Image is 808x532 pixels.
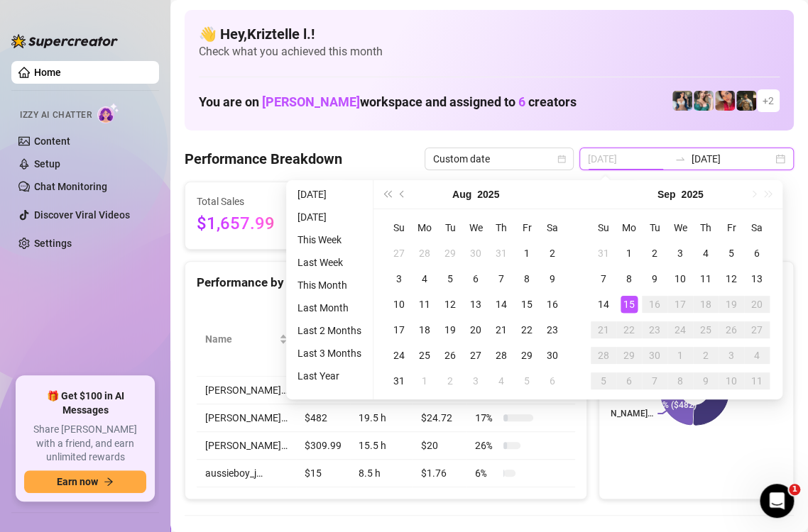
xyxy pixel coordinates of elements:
a: Chat Monitoring [34,181,107,192]
div: 30 [646,347,663,364]
td: 2025-09-16 [642,292,667,317]
td: 2025-08-31 [386,368,412,394]
span: 🎁 Get $100 in AI Messages [24,389,146,417]
td: 2025-09-05 [514,368,540,394]
div: 15 [518,296,535,313]
td: 2025-09-24 [667,317,693,343]
div: 20 [467,321,484,338]
td: $15 [296,460,350,487]
a: Content [34,135,70,147]
a: Setup [34,158,60,170]
td: 2025-08-28 [488,343,514,368]
div: 27 [748,321,765,338]
td: 2025-08-07 [488,266,514,292]
span: Check what you achieved this month [199,44,780,60]
div: 14 [595,296,612,313]
div: 28 [595,347,612,364]
div: 4 [748,347,765,364]
span: Share [PERSON_NAME] with a friend, and earn unlimited rewards [24,423,146,465]
td: [PERSON_NAME]… [197,432,296,460]
td: 2025-08-02 [540,240,565,266]
span: Izzy AI Chatter [20,109,92,122]
th: Th [693,215,719,240]
td: 2025-09-04 [693,240,719,266]
td: 2025-10-07 [642,368,667,394]
button: Choose a year [681,180,703,209]
td: 2025-08-30 [540,343,565,368]
td: 2025-09-01 [412,368,437,394]
td: $1.76 [413,460,466,487]
div: 31 [595,245,612,262]
span: 6 [518,94,525,109]
th: Su [386,215,412,240]
div: 21 [493,321,510,338]
td: 2025-07-29 [437,240,463,266]
button: Last year (Control + left) [379,180,395,209]
td: 2025-08-25 [412,343,437,368]
div: 5 [518,372,535,389]
td: 2025-07-30 [463,240,488,266]
td: 15.5 h [350,432,413,460]
td: 2025-09-03 [463,368,488,394]
div: 13 [467,296,484,313]
td: 2025-09-19 [719,292,744,317]
img: logo-BBDzfeDw.svg [11,34,118,48]
a: Settings [34,238,72,249]
td: 2025-07-28 [412,240,437,266]
div: 27 [391,245,408,262]
td: 2025-10-04 [744,343,770,368]
div: 2 [442,372,459,389]
td: 2025-10-09 [693,368,719,394]
div: 9 [544,270,561,287]
td: $20 [413,432,466,460]
div: 12 [723,270,740,287]
div: 2 [544,245,561,262]
td: 2025-09-06 [540,368,565,394]
div: 10 [723,372,740,389]
span: Custom date [433,148,565,170]
div: 30 [544,347,561,364]
li: This Week [292,231,367,248]
div: 19 [723,296,740,313]
td: 2025-10-01 [667,343,693,368]
td: 2025-09-05 [719,240,744,266]
td: 2025-08-21 [488,317,514,343]
td: 2025-08-19 [437,317,463,343]
th: Mo [412,215,437,240]
span: arrow-right [104,477,114,487]
td: 2025-09-30 [642,343,667,368]
div: 4 [493,372,510,389]
div: 29 [518,347,535,364]
td: 2025-08-29 [514,343,540,368]
button: Earn nowarrow-right [24,470,146,493]
td: 2025-08-22 [514,317,540,343]
td: 2025-08-14 [488,292,514,317]
div: 18 [416,321,433,338]
span: Name [205,331,276,347]
li: Last 2 Months [292,322,367,339]
td: 2025-08-06 [463,266,488,292]
td: 19.5 h [350,404,413,432]
div: 9 [697,372,714,389]
td: $24.72 [413,404,466,432]
span: to [675,153,686,165]
div: 3 [467,372,484,389]
th: We [463,215,488,240]
li: Last Year [292,367,367,384]
td: 2025-09-15 [616,292,642,317]
div: 8 [672,372,689,389]
div: 25 [697,321,714,338]
td: 2025-09-21 [591,317,616,343]
td: 2025-09-02 [642,240,667,266]
div: 24 [391,347,408,364]
div: 27 [467,347,484,364]
td: [PERSON_NAME]… [197,404,296,432]
td: 2025-09-01 [616,240,642,266]
td: 2025-08-01 [514,240,540,266]
td: 2025-08-09 [540,266,565,292]
td: 2025-08-11 [412,292,437,317]
div: 7 [493,270,510,287]
td: 2025-09-11 [693,266,719,292]
a: Home [34,67,61,78]
td: [PERSON_NAME]… [197,377,296,404]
